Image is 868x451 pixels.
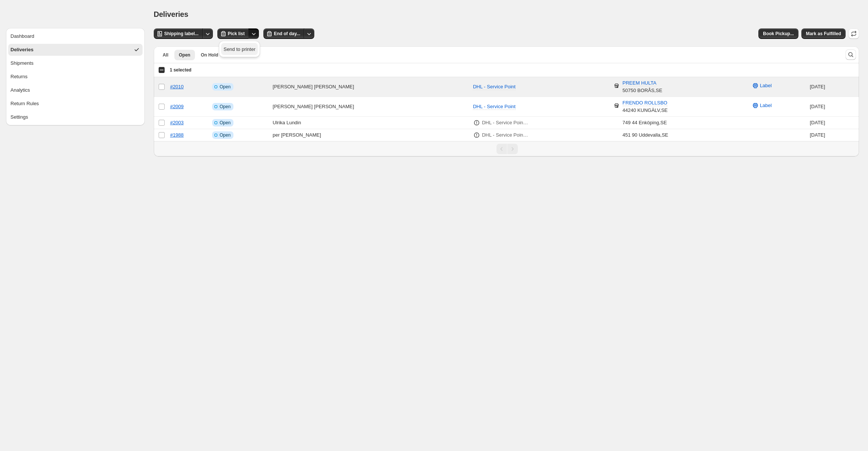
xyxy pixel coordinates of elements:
[263,28,305,39] button: End of day...
[179,52,190,58] span: Open
[763,31,794,37] span: Book Pickup...
[8,98,143,110] button: Return Rules
[217,28,249,39] button: Pick list
[623,119,667,127] div: 749 44 Enköping , SE
[220,132,230,138] span: Open
[10,33,34,40] div: Dashboard
[473,104,516,109] span: DHL - Service Point
[846,49,856,60] button: Search and filter results
[623,79,662,94] div: 50750 BORÅS , SE
[271,129,471,141] td: per [PERSON_NAME]
[220,104,230,110] span: Open
[8,71,143,83] button: Returns
[468,81,520,93] button: DHL - Service Point
[758,28,798,39] button: Book Pickup...
[154,10,189,18] span: Deliveries
[8,84,143,96] button: Analytics
[220,120,230,126] span: Open
[170,84,184,89] a: #2010
[163,52,168,58] span: All
[760,82,772,89] span: Label
[202,28,213,39] button: Other actions
[747,80,776,92] button: Label
[220,84,230,90] span: Open
[618,77,661,89] button: PREEM HULTA
[477,117,533,129] button: DHL - Service Point, ICA NÄRA [GEOGRAPHIC_DATA] (1.8 km)
[810,84,825,89] time: Tuesday, September 16, 2025 at 11:48:58 AM
[10,113,28,121] div: Settings
[10,60,33,67] div: Shipments
[760,102,772,109] span: Label
[170,120,184,125] a: #2003
[164,31,199,37] span: Shipping label...
[623,100,667,106] span: FRENDO ROLLSBO
[8,111,143,123] button: Settings
[274,31,300,37] span: End of day...
[170,67,192,73] span: 1 selected
[154,28,203,39] button: Shipping label...
[810,104,825,109] time: Tuesday, September 16, 2025 at 9:48:51 AM
[623,80,657,86] span: PREEM HULTA
[223,46,255,52] span: Send to printer
[271,77,471,97] td: [PERSON_NAME] [PERSON_NAME]
[271,97,471,117] td: [PERSON_NAME] [PERSON_NAME]
[473,84,516,89] span: DHL - Service Point
[8,30,143,42] button: Dashboard
[228,31,245,37] span: Pick list
[477,129,533,141] button: DHL - Service Point, TEMPO JACOBS MATCENTER (12.3 km)
[810,132,825,138] time: Wednesday, September 3, 2025 at 5:25:07 AM
[618,97,672,109] button: FRENDO ROLLSBO
[271,117,471,129] td: Ulrika Lundin
[482,119,529,127] p: DHL - Service Point, ICA NÄRA [GEOGRAPHIC_DATA] (1.8 km)
[747,100,776,112] button: Label
[154,141,859,156] nav: Pagination
[468,101,520,113] button: DHL - Service Point
[10,73,28,80] div: Returns
[8,44,143,56] button: Deliveries
[10,86,30,94] div: Analytics
[10,46,33,54] div: Deliveries
[10,100,39,107] div: Return Rules
[304,28,314,39] button: Other actions
[806,31,841,37] span: Mark as Fulfilled
[248,28,259,39] button: Other actions
[810,120,825,125] time: Friday, September 12, 2025 at 2:11:23 PM
[8,57,143,69] button: Shipments
[170,104,184,109] a: #2009
[201,52,218,58] span: On Hold
[482,131,529,139] p: DHL - Service Point, TEMPO JACOBS MATCENTER (12.3 km)
[170,132,184,138] a: #1988
[623,99,668,114] div: 44240 KUNGÄLV , SE
[801,28,846,39] button: Mark as Fulfilled
[623,131,668,139] div: 451 90 Uddevalla , SE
